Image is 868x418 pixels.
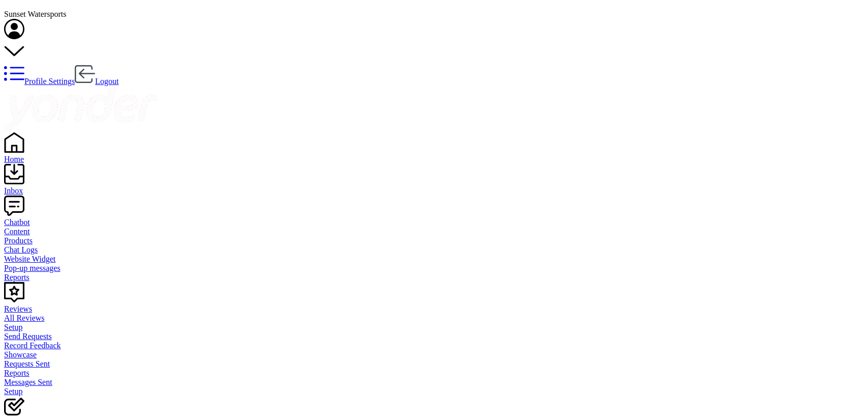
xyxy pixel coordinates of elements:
[4,255,864,264] a: Website Widget
[4,177,864,196] a: Inbox
[4,295,864,314] a: Reviews
[4,350,864,359] a: Showcase
[4,273,864,282] a: Reports
[4,10,864,19] div: Sunset Watersports
[4,209,864,227] a: Chatbot
[4,304,864,314] div: Reviews
[4,86,157,130] img: yonder-white-logo.png
[4,227,864,236] a: Content
[4,314,864,323] a: All Reviews
[4,155,864,164] div: Home
[4,387,864,396] a: Setup
[4,77,75,86] a: Profile Settings
[4,245,864,255] a: Chat Logs
[4,323,864,332] a: Setup
[4,332,864,341] a: Send Requests
[4,218,864,227] div: Chatbot
[4,369,864,378] a: Reports
[4,378,864,387] a: Messages Sent
[4,186,864,196] div: Inbox
[4,146,864,164] a: Home
[4,236,864,245] a: Products
[4,264,864,273] a: Pop-up messages
[4,341,864,350] a: Record Feedback
[4,359,864,369] a: Requests Sent
[75,77,118,86] a: Logout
